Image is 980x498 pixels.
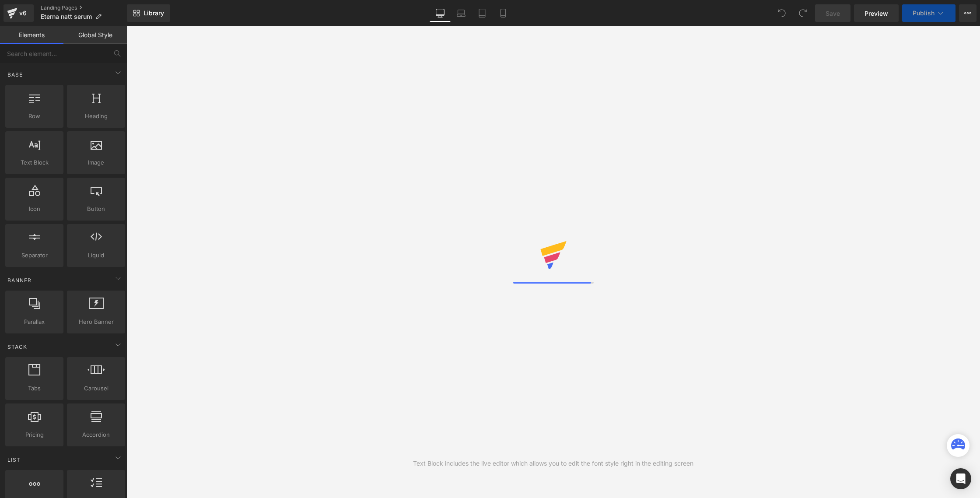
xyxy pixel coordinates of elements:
[143,9,164,17] span: Library
[70,317,122,326] span: Hero Banner
[7,343,28,351] span: Stack
[493,4,514,22] a: Mobile
[826,9,840,18] span: Save
[70,384,122,393] span: Carousel
[8,384,61,393] span: Tabs
[451,4,472,22] a: Laptop
[70,158,122,167] span: Image
[8,204,61,214] span: Icon
[854,4,899,22] a: Preview
[959,4,976,22] button: More
[773,4,791,22] button: Undo
[17,7,28,19] div: v6
[8,317,61,326] span: Parallax
[430,4,451,22] a: Desktop
[7,276,32,284] span: Banner
[70,251,122,260] span: Liquid
[864,9,888,18] span: Preview
[8,430,61,439] span: Pricing
[794,4,812,22] button: Redo
[413,459,693,468] div: Text Block includes the live editor which allows you to edit the font style right in the editing ...
[41,4,127,11] a: Landing Pages
[7,456,21,464] span: List
[127,4,170,22] a: New Library
[950,468,971,489] div: Open Intercom Messenger
[41,13,92,20] span: Eterna natt serum
[8,112,61,121] span: Row
[8,251,61,260] span: Separator
[3,4,34,22] a: v6
[8,158,61,167] span: Text Block
[472,4,493,22] a: Tablet
[63,26,127,44] a: Global Style
[913,10,934,17] span: Publish
[70,112,122,121] span: Heading
[7,70,24,79] span: Base
[902,4,955,22] button: Publish
[70,204,122,214] span: Button
[70,430,122,439] span: Accordion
